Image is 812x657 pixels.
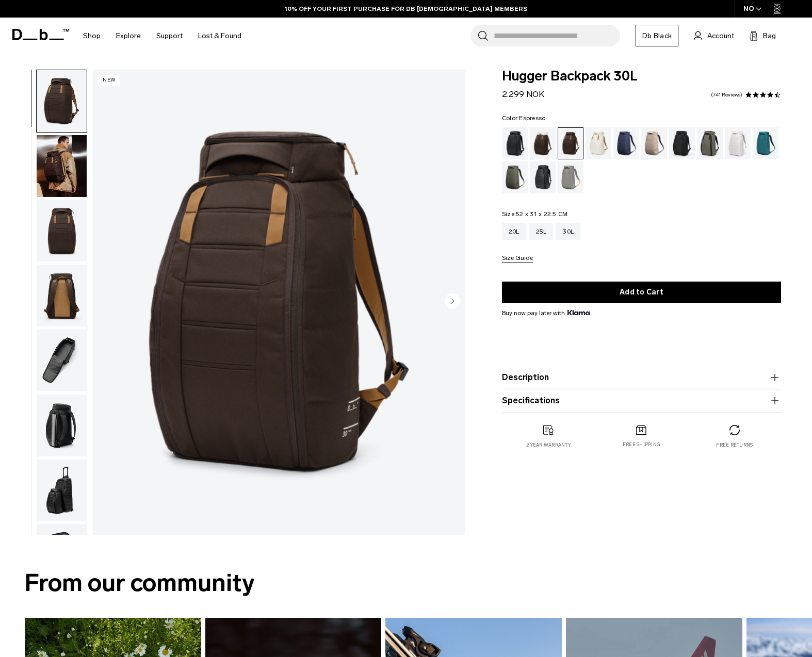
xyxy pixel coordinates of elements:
[37,200,87,262] img: Hugger Backpack 30L Espresso
[37,395,87,456] img: Hugger Backpack 30L Espresso
[516,210,567,218] span: 52 x 31 x 22.5 CM
[694,29,734,42] a: Account
[530,161,556,193] a: Reflective Black
[36,264,87,327] button: Hugger Backpack 30L Espresso
[116,18,141,54] a: Explore
[502,70,781,83] span: Hugger Backpack 30L
[36,200,87,262] button: Hugger Backpack 30L Espresso
[93,70,465,535] img: Hugger Backpack 30L Espresso
[25,565,787,601] h2: From our community
[502,371,781,384] button: Description
[37,265,87,326] img: Hugger Backpack 30L Espresso
[707,30,734,41] span: Account
[37,459,87,521] img: Hugger Backpack 30L Espresso
[83,18,101,54] a: Shop
[502,223,526,240] a: 20L
[763,30,776,41] span: Bag
[641,127,667,159] a: Fogbow Beige
[445,293,460,311] button: Next slide
[502,308,590,318] span: Buy now pay later with
[502,89,544,99] span: 2.299 NOK
[36,135,87,198] button: Hugger Backpack 30L Espresso
[37,135,87,197] img: Hugger Backpack 30L Espresso
[502,161,528,193] a: Moss Green
[98,75,120,86] p: New
[36,329,87,392] button: Hugger Backpack 30L Espresso
[558,127,583,159] a: Espresso
[530,127,556,159] a: Cappuccino
[623,441,660,448] p: Free shipping
[198,18,241,54] a: Lost & Found
[93,70,465,535] li: 1 / 10
[526,441,571,449] p: 2 year warranty
[502,282,781,303] button: Add to Cart
[556,223,580,240] a: 30L
[37,330,87,391] img: Hugger Backpack 30L Espresso
[711,92,742,97] a: 741 reviews
[613,127,639,159] a: Blue Hour
[36,459,87,522] button: Hugger Backpack 30L Espresso
[502,395,781,407] button: Specifications
[716,441,753,449] p: Free returns
[753,127,778,159] a: Midnight Teal
[725,127,751,159] a: Clean Slate
[156,18,183,54] a: Support
[529,223,554,240] a: 25L
[285,4,527,13] a: 10% OFF YOUR FIRST PURCHASE FOR DB [DEMOGRAPHIC_DATA] MEMBERS
[36,70,87,133] button: Hugger Backpack 30L Espresso
[36,523,87,586] button: Hugger Backpack 30L Espresso
[36,394,87,457] button: Hugger Backpack 30L Espresso
[37,524,87,586] img: Hugger Backpack 30L Espresso
[519,114,545,122] span: Espresso
[37,70,87,132] img: Hugger Backpack 30L Espresso
[502,211,568,217] legend: Size:
[558,161,583,193] a: Sand Grey
[502,255,533,262] button: Size Guide
[697,127,723,159] a: Forest Green
[750,29,776,42] button: Bag
[586,127,611,159] a: Oatmilk
[636,25,678,46] a: Db Black
[502,127,528,159] a: Black Out
[567,310,590,315] img: {"height" => 20, "alt" => "Klarna"}
[502,115,546,121] legend: Color:
[75,18,249,54] nav: Main Navigation
[669,127,695,159] a: Charcoal Grey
